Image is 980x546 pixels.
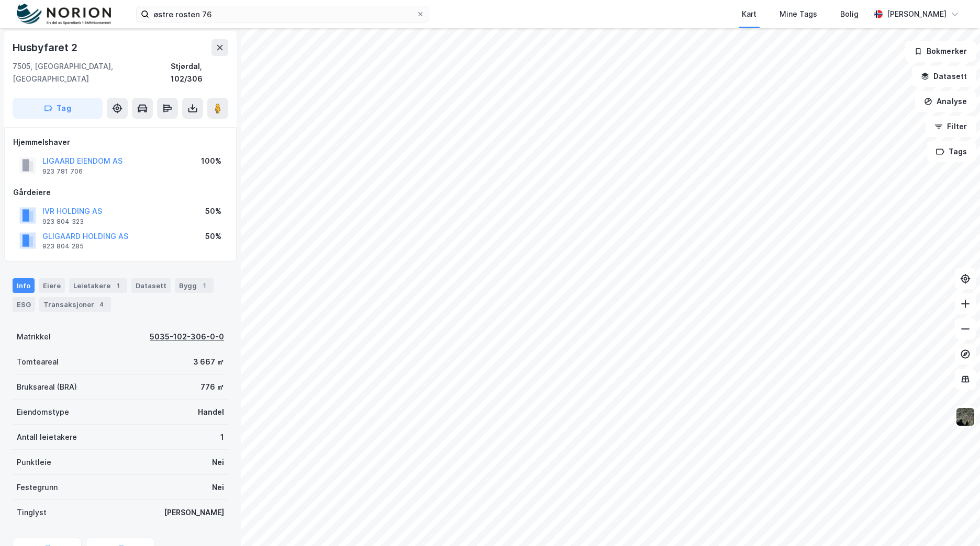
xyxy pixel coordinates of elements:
[13,186,228,199] div: Gårdeiere
[131,278,171,293] div: Datasett
[212,481,224,494] div: Nei
[42,242,84,251] div: 923 804 285
[175,278,214,293] div: Bygg
[955,407,975,427] img: 9k=
[928,496,980,546] iframe: Chat Widget
[69,278,127,293] div: Leietakere
[164,506,224,519] div: [PERSON_NAME]
[42,167,83,176] div: 923 781 706
[17,506,47,519] div: Tinglyst
[198,406,224,418] div: Handel
[13,98,103,119] button: Tag
[17,456,51,469] div: Punktleie
[150,331,224,343] div: 5035-102-306-0-0
[17,431,77,443] div: Antall leietakere
[113,280,123,291] div: 1
[149,6,416,22] input: Søk på adresse, matrikkel, gårdeiere, leietakere eller personer
[17,406,69,418] div: Eiendomstype
[13,278,35,293] div: Info
[17,331,51,343] div: Matrikkel
[220,431,224,443] div: 1
[193,356,224,368] div: 3 667 ㎡
[199,280,209,291] div: 1
[13,39,80,56] div: Husbyfaret 2
[17,4,111,25] img: norion-logo.80e7a08dc31c2e691866.png
[927,141,976,162] button: Tags
[13,136,228,149] div: Hjemmelshaver
[212,456,224,469] div: Nei
[171,60,228,85] div: Stjørdal, 102/306
[905,41,976,62] button: Bokmerker
[201,381,224,393] div: 776 ㎡
[840,8,859,20] div: Bolig
[926,116,976,137] button: Filter
[39,278,65,293] div: Eiere
[39,297,111,312] div: Transaksjoner
[742,8,756,20] div: Kart
[915,91,976,112] button: Analyse
[887,8,946,20] div: [PERSON_NAME]
[13,60,171,85] div: 7505, [GEOGRAPHIC_DATA], [GEOGRAPHIC_DATA]
[17,481,58,494] div: Festegrunn
[912,66,976,87] button: Datasett
[42,218,84,226] div: 923 804 323
[96,299,107,310] div: 4
[205,230,221,243] div: 50%
[779,8,817,20] div: Mine Tags
[13,297,35,312] div: ESG
[17,356,59,368] div: Tomteareal
[17,381,77,393] div: Bruksareal (BRA)
[201,155,221,167] div: 100%
[928,496,980,546] div: Kontrollprogram for chat
[205,205,221,218] div: 50%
